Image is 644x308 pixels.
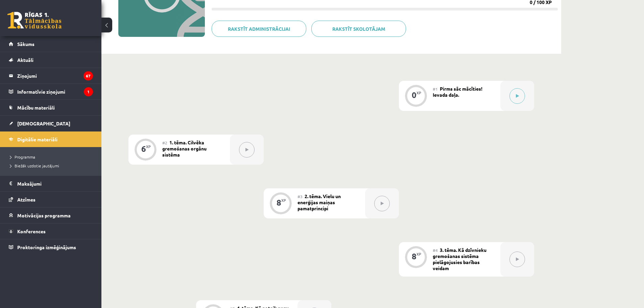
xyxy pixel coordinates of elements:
span: Aktuāli [17,57,33,63]
a: Digitālie materiāli [9,132,93,147]
div: XP [416,91,421,95]
div: 8 [412,253,416,259]
span: Mācību materiāli [17,104,55,111]
div: 6 [141,146,146,152]
span: Atzīmes [17,196,35,203]
a: Ziņojumi67 [9,68,93,84]
a: Proktoringa izmēģinājums [9,239,93,255]
div: XP [146,145,151,148]
div: 0 [412,92,416,98]
span: #4 [433,247,438,253]
span: Pirms sāc mācīties! Ievada daļa. [433,86,482,98]
span: Proktoringa izmēģinājums [17,244,76,250]
legend: Ziņojumi [17,68,93,84]
span: Biežāk uzdotie jautājumi [10,163,59,168]
legend: Informatīvie ziņojumi [17,84,93,99]
a: Informatīvie ziņojumi1 [9,84,93,99]
a: Atzīmes [9,192,93,207]
span: Sākums [17,41,34,47]
a: Biežāk uzdotie jautājumi [10,163,95,169]
span: Motivācijas programma [17,212,71,218]
a: Rakstīt administrācijai [212,21,306,37]
a: Sākums [9,36,93,52]
span: 3. tēma. Kā dzīvnieku gremošanas sistēma pielāgojusies barības veidam [433,247,486,271]
a: Rīgas 1. Tālmācības vidusskola [7,12,62,29]
div: XP [416,252,421,256]
a: [DEMOGRAPHIC_DATA] [9,116,93,131]
span: Konferences [17,228,46,234]
a: Konferences [9,223,93,239]
div: 8 [277,199,281,206]
span: #2 [162,140,167,145]
i: 67 [84,71,93,80]
i: 1 [84,87,93,96]
div: XP [281,198,286,202]
a: Rakstīt skolotājam [311,21,406,37]
span: [DEMOGRAPHIC_DATA] [17,120,70,126]
span: #1 [433,86,438,92]
span: Programma [10,154,35,160]
span: 1. tēma. Cilvēka gremošanas orgānu sistēma [162,139,207,158]
span: Digitālie materiāli [17,136,57,142]
a: Maksājumi [9,176,93,191]
a: Motivācijas programma [9,208,93,223]
a: Mācību materiāli [9,100,93,115]
a: Programma [10,154,95,160]
legend: Maksājumi [17,176,93,191]
a: Aktuāli [9,52,93,68]
span: 2. tēma. Vielu un enerģijas maiņas pamatprincipi [297,193,341,211]
span: #3 [297,194,303,199]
